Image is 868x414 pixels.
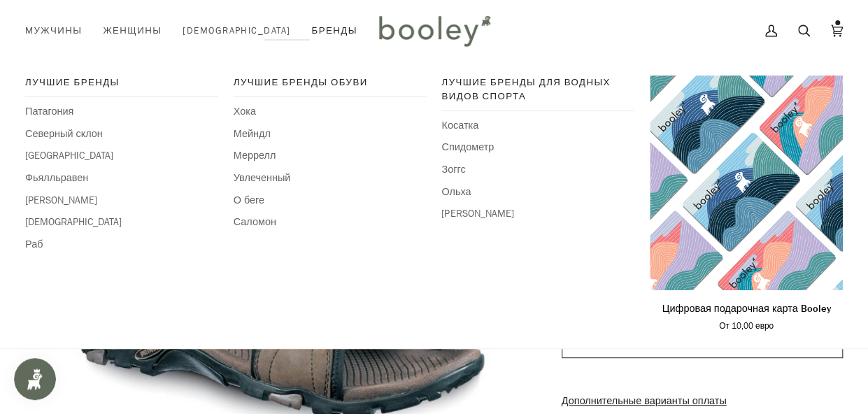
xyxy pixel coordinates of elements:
[25,171,218,186] a: Фьялльравен
[234,105,256,118] font: Хока
[441,140,634,155] a: Спидометр
[441,76,634,111] a: Лучшие бренды для водных видов спорта
[441,76,610,102] font: Лучшие бренды для водных видов спорта
[441,163,465,176] font: Зоггс
[25,215,218,230] a: [DEMOGRAPHIC_DATA]
[25,171,88,185] font: Фьялльравен
[650,76,843,290] a: Цифровая подарочная карта Booley
[441,185,471,199] font: Ольха
[25,215,122,229] font: [DEMOGRAPHIC_DATA]
[719,320,774,331] font: От 10,00 евро
[234,171,291,185] font: Увлеченный
[234,194,264,207] font: О беге
[183,24,290,36] font: [DEMOGRAPHIC_DATA]
[25,104,218,120] a: Патагония
[441,141,494,154] font: Спидометр
[441,207,513,220] font: [PERSON_NAME]
[441,119,478,132] font: Косатка
[650,76,843,332] product-grid-item: Цифровая подарочная карта Booley
[25,76,120,88] font: Лучшие бренды
[234,171,427,186] a: Увлеченный
[25,24,82,36] font: Мужчины
[234,215,276,229] font: Саломон
[234,215,427,230] a: Саломон
[234,127,427,142] a: Мейндл
[25,193,218,208] a: [PERSON_NAME]
[650,76,843,290] product-grid-item-variant: 10,00 евро
[234,76,368,88] font: Лучшие бренды обуви
[441,185,634,200] a: Ольха
[311,24,357,36] font: Бренды
[25,237,218,252] a: Раб
[441,206,634,222] a: [PERSON_NAME]
[25,127,103,141] font: Северный склон
[25,127,218,142] a: Северный склон
[103,24,162,36] font: Женщины
[441,162,634,178] a: Зоггс
[234,149,276,162] font: Меррелл
[373,10,495,51] img: Були
[234,127,271,141] font: Мейндл
[441,118,634,134] a: Косатка
[25,148,218,164] a: [GEOGRAPHIC_DATA]
[14,358,56,400] iframe: Button to open loyalty program pop-up
[25,238,43,251] font: Раб
[662,302,831,315] font: Цифровая подарочная карта Booley
[25,76,218,97] a: Лучшие бренды
[562,394,727,408] font: Дополнительные варианты оплаты
[234,76,427,97] a: Лучшие бренды обуви
[562,394,843,409] a: Дополнительные варианты оплаты
[234,193,427,208] a: О беге
[650,296,843,333] a: Цифровая подарочная карта Booley
[25,194,97,207] font: [PERSON_NAME]
[234,104,427,120] a: Хока
[234,148,427,164] a: Меррелл
[25,105,73,118] font: Патагония
[25,149,113,162] font: [GEOGRAPHIC_DATA]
